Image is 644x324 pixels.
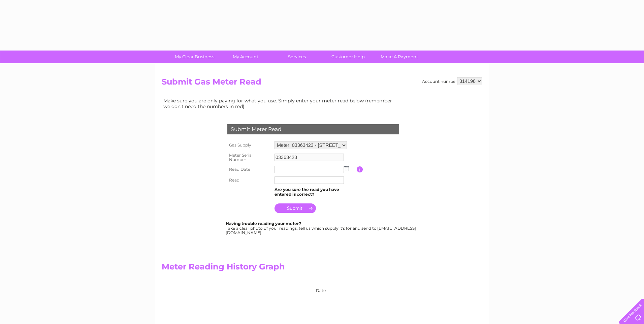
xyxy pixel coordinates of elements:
th: Meter Serial Number [226,151,273,164]
a: Customer Help [320,51,376,63]
a: Make A Payment [372,51,427,63]
a: Services [269,51,325,63]
a: My Account [218,51,273,63]
div: Submit Meter Read [227,124,399,134]
input: Submit [275,203,316,213]
input: Information [357,166,363,172]
th: Gas Supply [226,139,273,151]
div: Account number [422,77,482,85]
div: Take a clear photo of your readings, tell us which supply it's for and send to [EMAIL_ADDRESS][DO... [226,221,417,235]
img: ... [344,166,349,171]
div: Date [209,282,397,293]
th: Read Date [226,164,273,175]
h2: Submit Gas Meter Read [162,77,482,90]
h2: Meter Reading History Graph [162,262,397,275]
td: Are you sure the read you have entered is correct? [273,186,357,198]
a: My Clear Business [167,51,222,63]
b: Having trouble reading your meter? [226,221,301,226]
th: Read [226,175,273,186]
td: Make sure you are only paying for what you use. Simply enter your meter read below (remember we d... [162,96,397,110]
